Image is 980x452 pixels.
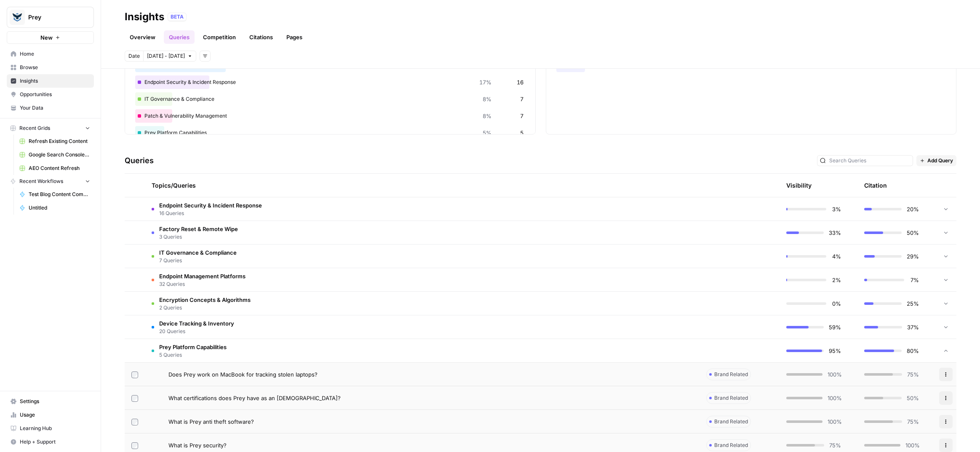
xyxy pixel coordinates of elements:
span: 100% [828,394,841,402]
a: Refresh Existing Content [16,135,94,148]
span: Prey Platform Capabilities [159,343,227,351]
span: 16 Queries [159,210,262,217]
div: Visibility [786,181,812,190]
div: Insights [125,10,164,24]
span: New [40,33,53,42]
a: Citations [244,30,278,44]
span: 75% [907,370,919,379]
span: 7% [909,276,919,284]
span: Brand Related [714,441,748,449]
button: Recent Workflows [7,175,94,188]
span: 100% [828,417,841,426]
div: Patch & Vulnerability Management [135,109,525,123]
div: Topics/Queries [152,174,693,197]
a: Home [7,47,94,61]
span: 75% [907,417,919,426]
span: 3% [831,205,841,213]
a: Settings [7,395,94,408]
a: Usage [7,408,94,422]
a: Your Data [7,101,94,115]
span: 7 [520,95,523,103]
span: What certifications does Prey have as an [DEMOGRAPHIC_DATA]? [168,394,341,402]
span: Brand Related [714,418,748,425]
span: 7 Queries [159,257,237,264]
button: Workspace: Prey [7,7,94,28]
span: 50% [907,229,919,237]
a: Pages [281,30,307,44]
span: 25% [907,299,919,308]
span: 5 Queries [159,351,227,359]
a: Opportunities [7,88,94,101]
a: Untitled [16,201,94,215]
button: Help + Support [7,435,94,449]
span: Refresh Existing Content [29,137,90,145]
span: Recent Workflows [19,178,63,185]
span: Factory Reset & Remote Wipe [159,225,238,233]
span: 17% [479,78,491,86]
div: Prey Platform Capabilities [135,126,525,140]
span: 50% [907,394,919,402]
span: 75% [829,441,841,449]
span: Your Data [20,104,90,112]
span: 100% [828,370,841,379]
span: What is Prey anti theft software? [168,417,254,426]
span: Settings [20,398,90,405]
span: 100% [905,441,919,449]
span: Add Query [927,157,953,164]
span: 29% [907,252,919,261]
span: Learning Hub [20,425,90,432]
span: 8% [483,112,491,120]
input: Search Queries [829,156,910,165]
span: Brand Related [714,394,748,402]
button: Add Query [916,155,956,166]
span: Test Blog Content Comparison [29,191,90,198]
span: Google Search Console - [DOMAIN_NAME] [29,151,90,159]
span: Brand Related [714,371,748,378]
span: 16 [517,78,523,86]
span: 5 [520,129,523,137]
div: BETA [168,13,187,21]
span: Endpoint Security & Incident Response [159,201,262,210]
h3: Queries [125,155,154,167]
span: What is Prey security? [168,441,227,449]
span: 2 Queries [159,304,251,312]
span: Endpoint Management Platforms [159,272,246,280]
span: 0% [831,299,841,308]
span: 4% [831,252,841,261]
span: 32 Queries [159,280,246,288]
span: Recent Grids [19,124,50,132]
span: IT Governance & Compliance [159,248,237,257]
a: AEO Content Refresh [16,161,94,175]
span: [DATE] - [DATE] [147,52,185,60]
a: Browse [7,61,94,74]
span: Prey [28,13,79,22]
span: Date [128,52,140,60]
span: 33% [829,229,841,237]
div: Endpoint Security & Incident Response [135,75,525,89]
span: 3 Queries [159,233,238,241]
span: 7 [520,112,523,120]
span: Opportunities [20,91,90,98]
div: IT Governance & Compliance [135,92,525,106]
button: New [7,31,94,44]
div: Citation [864,174,887,197]
button: [DATE] - [DATE] [143,51,196,62]
span: Insights [20,77,90,85]
span: 20 Queries [159,328,234,335]
span: Usage [20,411,90,419]
span: Does Prey work on MacBook for tracking stolen laptops? [168,370,318,379]
span: Home [20,50,90,58]
span: 80% [907,347,919,355]
a: Learning Hub [7,422,94,435]
span: 59% [829,323,841,331]
a: Queries [164,30,195,44]
button: Recent Grids [7,122,94,135]
span: 2% [831,276,841,284]
span: Help + Support [20,438,90,446]
a: Test Blog Content Comparison [16,188,94,201]
span: 5% [483,129,491,137]
span: Encryption Concepts & Algorithms [159,296,251,304]
a: Insights [7,74,94,88]
a: Overview [125,30,160,44]
span: 8% [483,95,491,103]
